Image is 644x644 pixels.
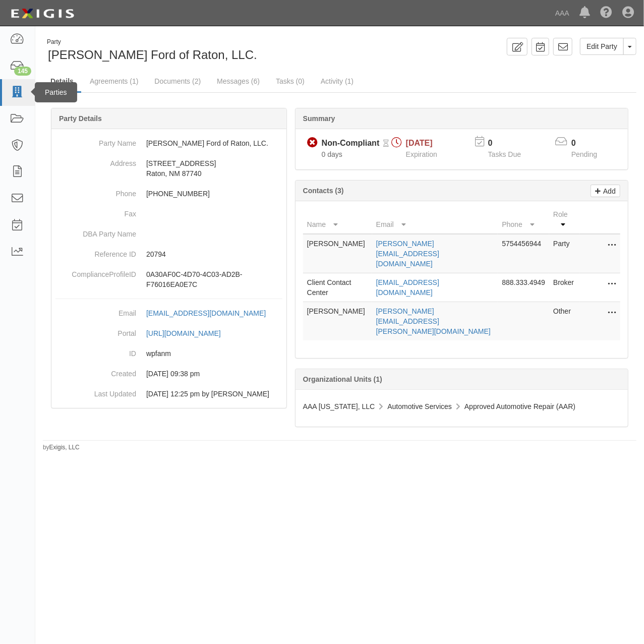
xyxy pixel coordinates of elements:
p: 0A30AF0C-4D70-4C03-AD2B-F76016EA0E7C [146,269,282,289]
a: Messages (6) [209,71,267,91]
td: Broker [549,273,580,302]
span: Approved Automotive Repair (AAR) [464,402,575,411]
a: [URL][DOMAIN_NAME] [146,329,232,337]
dt: Party Name [55,133,136,148]
span: [PERSON_NAME] Ford of Raton, LLC. [48,48,257,62]
i: Pending Review [383,140,389,147]
a: Activity (1) [313,71,361,91]
dt: Last Updated [55,384,136,399]
b: Party Details [59,114,102,123]
div: Phil Long Ford of Raton, LLC. [43,38,332,64]
dd: 09/30/2025 12:25 pm by Samantha Molina [55,384,282,404]
b: Organizational Units (1) [303,375,382,383]
a: Details [43,71,81,93]
dt: ID [55,343,136,359]
div: Party [47,38,257,46]
td: [PERSON_NAME] [303,302,372,341]
a: [PERSON_NAME][EMAIL_ADDRESS][PERSON_NAME][DOMAIN_NAME] [376,307,491,335]
td: [PERSON_NAME] [303,234,372,273]
td: 888.333.4949 [498,273,549,302]
p: 0 [488,138,534,149]
dt: DBA Party Name [55,224,136,239]
span: Tasks Due [488,150,521,158]
dd: [STREET_ADDRESS] Raton, NM 87740 [55,153,282,184]
dd: [PERSON_NAME] Ford of Raton, LLC. [55,133,282,153]
p: Add [601,185,616,197]
span: [DATE] [406,139,433,147]
b: Contacts (3) [303,187,344,195]
a: Documents (2) [147,71,208,91]
div: 145 [14,67,31,76]
a: Add [591,185,620,197]
small: by [43,443,80,452]
span: Automotive Services [387,402,452,411]
th: Email [372,205,498,234]
th: Role [549,205,580,234]
dd: [PHONE_NUMBER] [55,184,282,204]
span: Pending [571,150,597,158]
dt: Fax [55,204,136,219]
img: logo-5460c22ac91f19d4615b14bd174203de0afe785f0fc80cf4dbbc73dc1793850b.png [8,5,77,23]
i: Help Center - Complianz [600,7,612,19]
p: 0 [571,138,610,149]
div: Non-Compliant [322,138,380,149]
p: 20794 [146,249,282,259]
dd: wpfanm [55,343,282,364]
a: Edit Party [580,38,624,55]
td: Party [549,234,580,273]
a: [PERSON_NAME][EMAIL_ADDRESS][DOMAIN_NAME] [376,240,439,268]
td: 5754456944 [498,234,549,273]
span: Since 09/30/2025 [322,150,342,158]
a: Agreements (1) [82,71,146,91]
th: Phone [498,205,549,234]
a: AAA [550,3,574,23]
a: [EMAIL_ADDRESS][DOMAIN_NAME] [146,309,277,317]
dt: Created [55,364,136,379]
i: Non-Compliant [307,138,318,148]
td: Other [549,302,580,341]
div: Parties [35,82,77,102]
span: AAA [US_STATE], LLC [303,402,375,411]
dt: Reference ID [55,244,136,259]
dt: ComplianceProfileID [55,264,136,279]
b: Summary [303,114,335,123]
a: [EMAIL_ADDRESS][DOMAIN_NAME] [376,278,439,297]
a: Tasks (0) [268,71,312,91]
dt: Portal [55,323,136,338]
dt: Phone [55,184,136,199]
span: Expiration [406,150,437,158]
dt: Address [55,153,136,168]
dt: Email [55,303,136,318]
a: Exigis, LLC [49,444,80,451]
td: Client Contact Center [303,273,372,302]
div: [EMAIL_ADDRESS][DOMAIN_NAME] [146,308,266,318]
dd: 03/09/2023 09:38 pm [55,364,282,384]
th: Name [303,205,372,234]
